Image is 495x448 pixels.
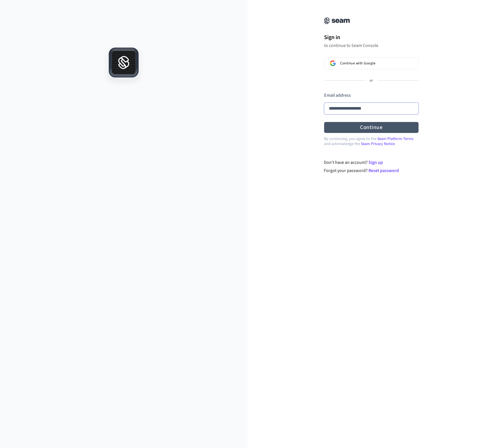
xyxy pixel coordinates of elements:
a: Seam Privacy Notice [361,141,395,147]
label: Email address [324,92,351,98]
img: Seam Console [324,17,350,24]
button: Sign in with GoogleContinue with Google [324,57,419,69]
a: Reset password [369,168,399,174]
span: Continue with Google [340,61,375,65]
a: Seam Platform Terms [377,136,413,142]
div: Don't have an account? [324,159,419,166]
button: Continue [324,122,419,133]
a: Sign up [369,159,383,166]
p: or [370,78,373,83]
div: Forgot your password? [324,167,419,174]
p: By continuing, you agree to the and acknowledge the . [324,136,419,146]
img: Sign in with Google [330,60,336,66]
h1: Sign in [324,33,419,42]
p: to continue to Seam Console [324,43,419,48]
